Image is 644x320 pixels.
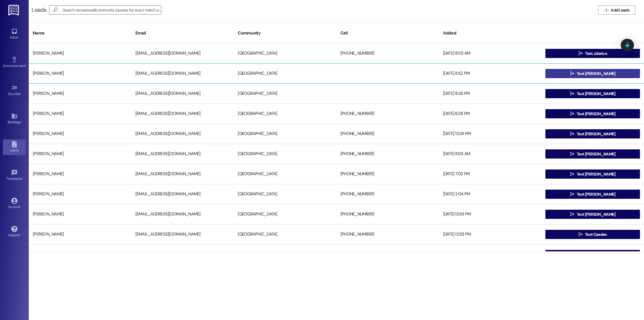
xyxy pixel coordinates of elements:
[29,88,131,99] div: [PERSON_NAME]
[570,172,574,176] i: 
[29,68,131,79] div: [PERSON_NAME]
[598,5,635,15] button: Add Leads
[577,131,615,137] span: Text [PERSON_NAME]
[439,209,542,220] div: [DATE] 12:53 PM
[336,48,439,59] div: [PHONE_NUMBER]
[439,168,542,180] div: [DATE] 7:02 PM
[51,7,60,13] i: 
[32,7,46,13] div: Leads
[545,149,640,159] button: Text [PERSON_NAME]
[131,128,234,140] div: [EMAIL_ADDRESS][DOMAIN_NAME]
[439,68,542,79] div: [DATE] 8:52 PM
[131,48,234,59] div: [EMAIL_ADDRESS][DOMAIN_NAME]
[131,249,234,260] div: [EMAIL_ADDRESS][DOMAIN_NAME]
[22,176,23,180] span: •
[570,71,574,76] i: 
[545,169,640,179] button: Text [PERSON_NAME]
[577,111,615,117] span: Text [PERSON_NAME]
[570,111,574,116] i: 
[336,168,439,180] div: [PHONE_NUMBER]
[439,26,542,40] div: Added
[577,171,615,177] span: Text [PERSON_NAME]
[63,6,161,14] input: Search name/email/community (quotes for exact match e.g. "John Smith")
[29,148,131,160] div: [PERSON_NAME]
[578,232,583,237] i: 
[234,188,336,200] div: [GEOGRAPHIC_DATA]
[545,230,640,239] button: Text Caeden
[336,249,439,260] div: [PHONE_NUMBER]
[3,168,26,183] a: Templates •
[131,26,234,40] div: Email
[29,26,131,40] div: Name
[545,190,640,199] button: Text [PERSON_NAME]
[29,249,131,260] div: [PERSON_NAME]
[234,88,336,99] div: [GEOGRAPHIC_DATA]
[570,132,574,136] i: 
[131,108,234,119] div: [EMAIL_ADDRESS][DOMAIN_NAME]
[29,128,131,140] div: [PERSON_NAME]
[29,209,131,220] div: [PERSON_NAME]
[3,26,26,42] a: Inbox
[8,5,20,16] img: ResiDesk Logo
[3,111,26,127] a: Buildings
[611,7,629,13] span: Add Leads
[439,148,542,160] div: [DATE] 8:03 AM
[234,148,336,160] div: [GEOGRAPHIC_DATA]
[234,249,336,260] div: [GEOGRAPHIC_DATA]
[585,51,607,57] span: Text Jderice
[570,91,574,96] i: 
[29,188,131,200] div: [PERSON_NAME]
[577,71,615,77] span: Text [PERSON_NAME]
[545,129,640,138] button: Text [PERSON_NAME]
[131,148,234,160] div: [EMAIL_ADDRESS][DOMAIN_NAME]
[439,188,542,200] div: [DATE] 2:04 PM
[234,26,336,40] div: Community
[234,108,336,119] div: [GEOGRAPHIC_DATA]
[29,108,131,119] div: [PERSON_NAME]
[545,109,640,118] button: Text [PERSON_NAME]
[26,63,26,67] span: •
[3,83,26,99] a: Site Visit •
[577,91,615,97] span: Text [PERSON_NAME]
[604,8,608,12] i: 
[577,211,615,217] span: Text [PERSON_NAME]
[336,188,439,200] div: [PHONE_NUMBER]
[545,89,640,98] button: Text [PERSON_NAME]
[131,68,234,79] div: [EMAIL_ADDRESS][DOMAIN_NAME]
[439,48,542,59] div: [DATE] 8:03 AM
[577,151,615,157] span: Text [PERSON_NAME]
[29,168,131,180] div: [PERSON_NAME]
[3,196,26,211] a: Account
[578,51,583,56] i: 
[570,152,574,156] i: 
[545,49,640,58] button: Text Jderice
[439,88,542,99] div: [DATE] 8:28 PM
[439,229,542,240] div: [DATE] 12:53 PM
[234,128,336,140] div: [GEOGRAPHIC_DATA]
[131,209,234,220] div: [EMAIL_ADDRESS][DOMAIN_NAME]
[131,229,234,240] div: [EMAIL_ADDRESS][DOMAIN_NAME]
[336,128,439,140] div: [PHONE_NUMBER]
[336,229,439,240] div: [PHONE_NUMBER]
[3,139,26,155] a: Leads
[570,212,574,217] i: 
[234,48,336,59] div: [GEOGRAPHIC_DATA]
[234,209,336,220] div: [GEOGRAPHIC_DATA]
[585,232,607,238] span: Text Caeden
[29,48,131,59] div: [PERSON_NAME]
[336,108,439,119] div: [PHONE_NUMBER]
[3,224,26,240] a: Support
[336,209,439,220] div: [PHONE_NUMBER]
[570,192,574,196] i: 
[234,68,336,79] div: [GEOGRAPHIC_DATA]
[234,168,336,180] div: [GEOGRAPHIC_DATA]
[234,229,336,240] div: [GEOGRAPHIC_DATA]
[21,91,22,95] span: •
[577,191,615,197] span: Text [PERSON_NAME]
[439,128,542,140] div: [DATE] 12:28 PM
[29,229,131,240] div: [PERSON_NAME]
[336,148,439,160] div: [PHONE_NUMBER]
[131,168,234,180] div: [EMAIL_ADDRESS][DOMAIN_NAME]
[439,249,542,260] div: [DATE] 1:53 PM
[545,210,640,219] button: Text [PERSON_NAME]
